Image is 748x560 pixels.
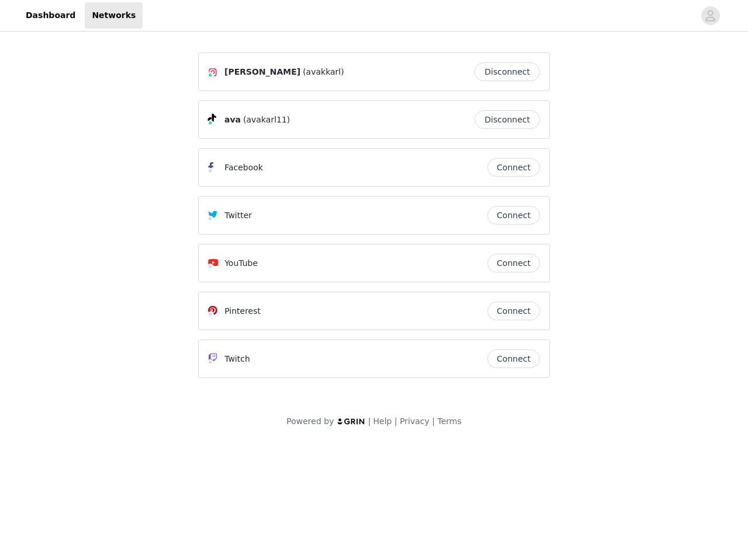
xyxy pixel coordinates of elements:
[487,302,540,320] button: Connect
[394,416,397,426] span: |
[224,162,263,174] p: Facebook
[475,110,540,129] button: Disconnect
[224,209,252,222] p: Twitter
[243,114,290,126] span: (avakarl11)
[224,305,261,317] p: Pinterest
[487,254,540,272] button: Connect
[286,416,334,426] span: Powered by
[224,353,250,365] p: Twitch
[432,416,435,426] span: |
[224,257,258,269] p: YouTube
[337,418,366,425] img: logo
[224,66,300,78] span: [PERSON_NAME]
[368,416,371,426] span: |
[487,349,540,368] button: Connect
[85,2,143,29] a: Networks
[303,66,344,78] span: (avakkarl)
[19,2,82,29] a: Dashboard
[224,114,241,126] span: ava
[487,206,540,225] button: Connect
[705,6,716,25] div: avatar
[400,416,430,426] a: Privacy
[487,158,540,177] button: Connect
[373,416,392,426] a: Help
[437,416,461,426] a: Terms
[208,68,217,77] img: Instagram Icon
[475,62,540,81] button: Disconnect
